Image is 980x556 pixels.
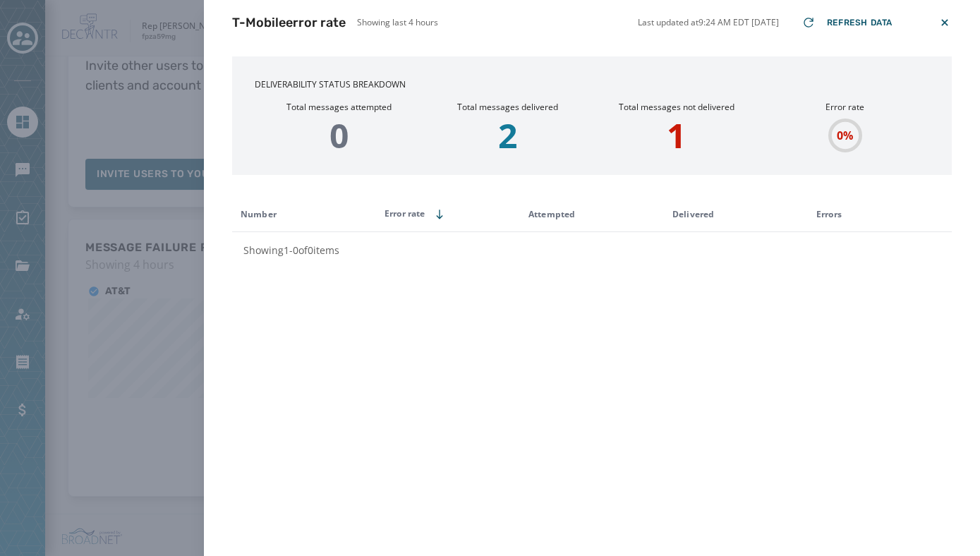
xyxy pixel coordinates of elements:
p: 2 [423,119,592,152]
p: 0 [255,119,423,152]
p: Last updated at 9:24 AM EDT [DATE] [638,18,779,27]
button: Refresh Data [801,11,893,34]
h4: Total messages not delivered [592,102,761,113]
p: Showing last 4 hours [357,18,438,27]
span: Errors [816,208,842,220]
h3: Deliverability Status Breakdown [255,79,929,90]
h4: Total messages delivered [423,102,592,113]
span: Number [241,208,277,220]
span: Refresh Data [827,17,893,28]
h4: Total messages attempted [255,102,423,113]
h2: T-Mobile error rate [232,16,346,29]
p: 1 [592,119,761,152]
h4: Error rate [761,102,929,113]
span: Delivered [672,208,714,220]
span: Showing 1 - 0 of 0 items [243,243,339,257]
span: Error rate [385,207,425,219]
div: 0 % [828,119,862,152]
span: Attempted [528,208,575,220]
